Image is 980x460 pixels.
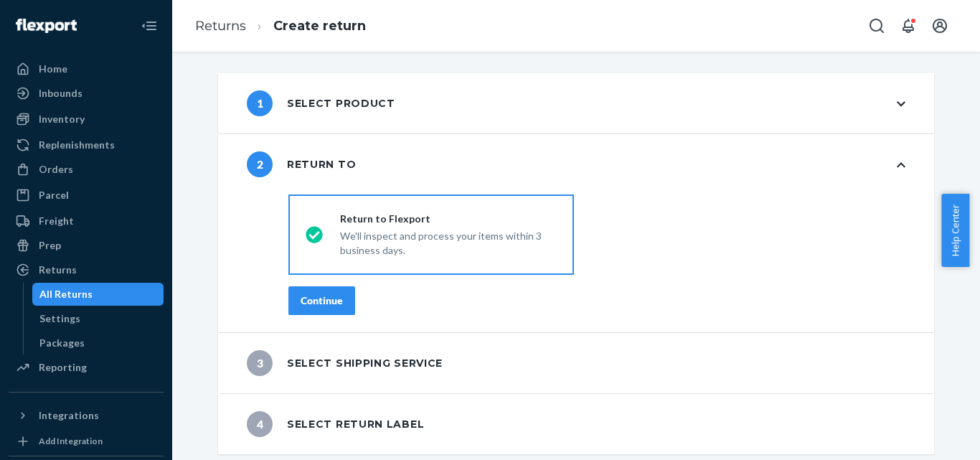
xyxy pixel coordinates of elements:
a: Create return [273,18,366,34]
div: Freight [39,214,74,228]
img: Flexport logo [16,19,77,33]
div: Replenishments [39,138,115,152]
a: Freight [9,210,164,233]
div: Reporting [39,360,87,375]
span: 1 [247,90,273,116]
div: Inventory [39,112,85,126]
div: Return to [247,151,356,177]
a: Parcel [9,184,164,207]
a: Returns [9,258,164,281]
span: 3 [247,350,273,376]
a: Orders [9,158,164,181]
button: Integrations [9,404,164,427]
button: Close Navigation [135,11,164,40]
div: Select shipping service [247,350,443,376]
button: Help Center [941,194,969,267]
div: Packages [39,336,85,350]
a: Add Integration [9,433,164,450]
a: All Returns [32,283,164,306]
a: Returns [195,18,246,34]
div: Returns [39,263,77,277]
div: Add Integration [39,435,103,447]
div: Inbounds [39,86,83,100]
button: Open notifications [894,11,923,40]
button: Open account menu [925,11,954,40]
div: All Returns [39,287,93,301]
a: Reporting [9,356,164,379]
div: We'll inspect and process your items within 3 business days. [340,226,557,258]
a: Packages [32,332,164,355]
div: Settings [39,311,80,326]
a: Inventory [9,108,164,131]
div: Prep [39,238,61,253]
ol: breadcrumbs [184,5,377,47]
div: Return to Flexport [340,212,557,226]
span: 2 [247,151,273,177]
div: Orders [39,162,73,177]
div: Select product [247,90,395,116]
div: Parcel [39,188,69,202]
div: Continue [301,294,343,308]
div: Select return label [247,411,424,437]
a: Prep [9,234,164,257]
span: 4 [247,411,273,437]
button: Continue [288,286,355,315]
a: Inbounds [9,82,164,105]
button: Open Search Box [862,11,891,40]
a: Settings [32,307,164,330]
a: Replenishments [9,133,164,156]
div: Home [39,62,67,76]
a: Home [9,57,164,80]
div: Integrations [39,408,99,423]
